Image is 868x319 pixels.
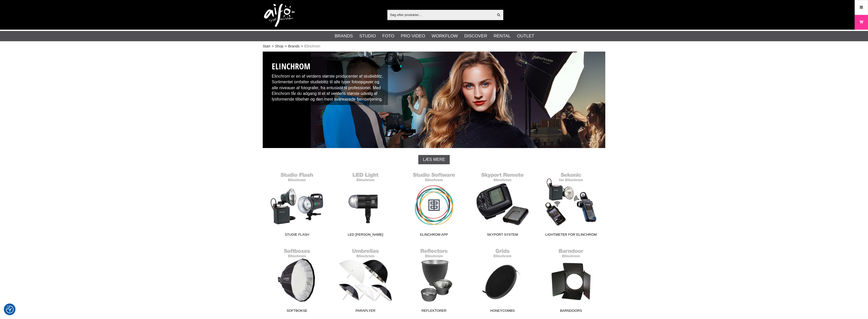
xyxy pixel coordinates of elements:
h1: Elinchrom [272,61,384,72]
img: logo.png [264,4,295,27]
span: Barndoors [537,308,605,315]
div: Elinchrom er en af ​​verdens største producenter af studieblitz. Sortimentet omfatter studieblitz... [268,57,388,105]
a: Brands [335,33,353,39]
span: Skyport System [468,232,537,239]
span: > [272,44,274,49]
span: Softbokse [263,308,331,315]
a: Pro Video [401,33,425,39]
a: Studio [359,33,376,39]
a: Barndoors [537,246,605,315]
a: Studie Flash [263,169,331,239]
a: LED [PERSON_NAME] [331,169,400,239]
span: > [301,44,303,49]
span: Elinchrom [304,44,320,49]
button: Samtykkepræferencer [6,305,14,314]
span: Paraplyer [331,308,400,315]
a: Elinchrom App [400,169,468,239]
span: Elinchrom App [400,232,468,239]
span: Honeycombs [468,308,537,315]
img: Revisit consent button [6,306,14,313]
a: Paraplyer [331,246,400,315]
a: Honeycombs [468,246,537,315]
a: Foto [382,33,394,39]
span: Lightmeter for Elinchrom [537,232,605,239]
a: Reflektorer [400,246,468,315]
img: Elinchrom Studio flashes [263,52,605,148]
span: Studie Flash [263,232,331,239]
a: Discover [464,33,487,39]
span: > [285,44,287,49]
a: Start [263,44,270,49]
span: Reflektorer [400,308,468,315]
a: Workflow [432,33,458,39]
input: Søg efter produkter... [387,11,494,19]
span: LED [PERSON_NAME] [331,232,400,239]
a: Lightmeter for Elinchrom [537,169,605,239]
span: Læs mere [423,157,445,162]
a: Skyport System [468,169,537,239]
a: Outlet [517,33,534,39]
a: Rental [493,33,510,39]
a: Brands [288,44,300,49]
a: Softbokse [263,246,331,315]
a: Shop [275,44,284,49]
